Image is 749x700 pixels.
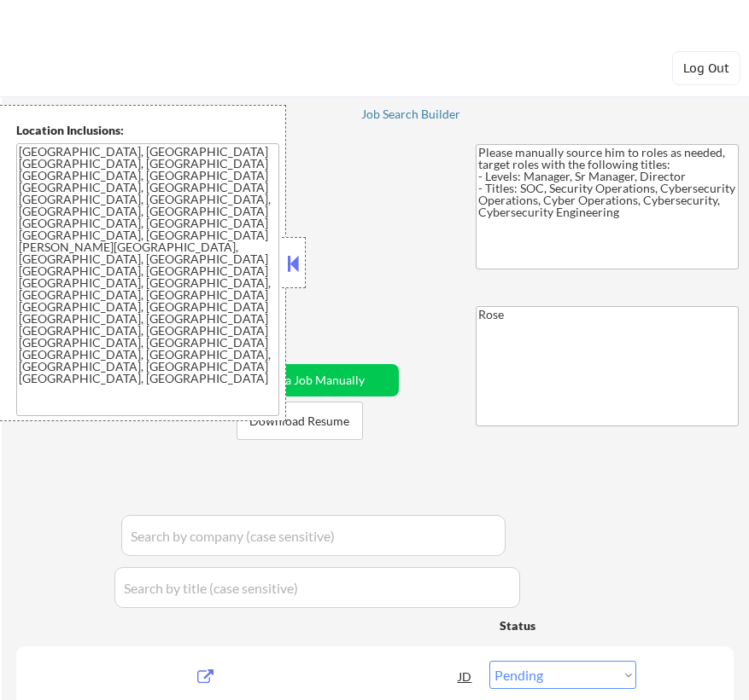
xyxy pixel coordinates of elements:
div: Location Inclusions: [16,122,279,139]
div: Job Search Builder [361,108,461,120]
input: Search by title (case sensitive) [114,567,520,608]
button: Log Out [672,51,740,85]
div: Status [500,610,624,640]
button: Add a Job Manually [226,364,399,396]
div: JD [457,661,473,691]
a: Job Search Builder [361,107,461,124]
input: Search by company (case sensitive) [121,515,506,556]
